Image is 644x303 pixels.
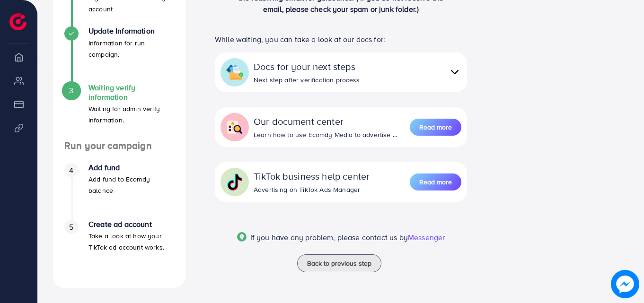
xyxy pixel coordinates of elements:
p: Take a look at how your TikTok ad account works. [88,230,174,253]
button: Back to previous step [297,254,381,272]
h4: Run your campaign [53,140,185,152]
span: Messenger [408,232,445,242]
li: Waiting verify information [53,83,185,140]
div: Advertising on TikTok Ads Manager [254,185,370,194]
h4: Update Information [88,26,174,35]
img: collapse [448,65,461,79]
span: Read more [419,122,452,132]
img: Popup guide [237,232,247,242]
p: Add fund to Ecomdy balance [88,173,174,196]
div: Next step after verification process [254,75,360,85]
li: Update Information [53,26,185,83]
li: Create ad account [53,220,185,277]
h4: Waiting verify information [88,83,174,101]
div: TikTok business help center [254,169,370,183]
img: collapse [226,64,243,81]
p: Waiting for admin verify information. [88,103,174,126]
span: 5 [69,222,73,233]
img: logo [9,13,26,30]
a: Read more [410,173,461,191]
p: While waiting, you can take a look at our docs for: [215,34,467,45]
div: Learn how to use Ecomdy Media to advertise ... [254,130,397,139]
button: Read more [410,119,461,136]
span: 4 [69,165,73,176]
button: Read more [410,173,461,190]
span: 3 [69,85,73,96]
a: Read more [410,118,461,137]
div: Our document center [254,114,397,128]
img: image [611,270,639,298]
p: Information for run campaign. [88,37,174,60]
h4: Create ad account [88,220,174,229]
li: Add fund [53,163,185,220]
img: collapse [226,173,243,190]
span: Back to previous step [307,259,371,268]
h4: Add fund [88,163,174,172]
img: collapse [226,119,243,136]
span: If you have any problem, please contact us by [250,232,408,242]
span: Read more [419,177,452,187]
div: Docs for your next steps [254,60,360,73]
